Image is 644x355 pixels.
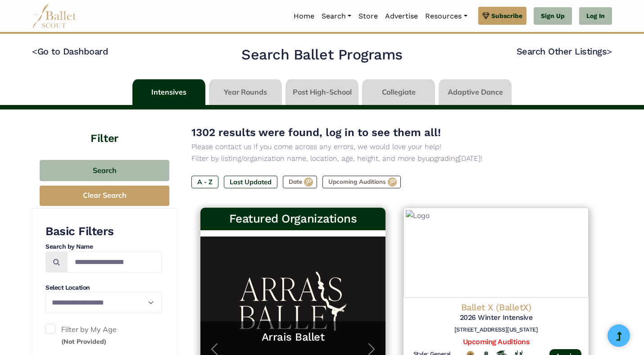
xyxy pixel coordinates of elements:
[208,211,378,227] h3: Featured Organizations
[381,7,422,26] a: Advertise
[224,176,277,188] label: Last Updated
[355,7,381,26] a: Store
[191,126,441,139] span: 1302 results were found, log in to see them all!
[283,176,317,188] label: Date
[478,7,526,25] a: Subscribe
[411,313,581,323] h5: 2026 Winter Intensive
[607,46,612,57] code: >
[32,46,37,57] code: <
[209,330,376,344] a: Arrais Ballet
[318,7,355,26] a: Search
[360,79,437,105] li: Collegiate
[517,46,612,57] a: Search Other Listings>
[534,7,572,25] a: Sign Up
[191,176,218,188] label: A - Z
[191,141,598,153] p: Please contact us if you come across any errors, we would love your help!
[411,326,581,334] h6: [STREET_ADDRESS][US_STATE]
[67,251,162,273] input: Search by names...
[131,79,207,105] li: Intensives
[482,11,490,21] img: gem.svg
[191,153,598,164] p: Filter by listing/organization name, location, age, height, and more by [DATE]!
[322,176,401,188] label: Upcoming Auditions
[45,324,162,347] label: Filter by My Age
[45,224,162,239] h3: Basic Filters
[290,7,318,26] a: Home
[284,79,360,105] li: Post High-School
[207,79,284,105] li: Year Rounds
[579,7,612,25] a: Log In
[61,337,106,346] small: (Not Provided)
[437,79,513,105] li: Adaptive Dance
[32,109,177,146] h4: Filter
[411,301,581,313] h4: Ballet X (BalletX)
[422,7,471,26] a: Resources
[45,283,162,292] h4: Select Location
[463,337,529,346] a: Upcoming Auditions
[241,46,402,64] h2: Search Ballet Programs
[40,160,169,181] button: Search
[40,186,169,206] button: Clear Search
[45,242,162,251] h4: Search by Name
[404,208,589,298] img: Logo
[426,154,459,163] a: upgrading
[491,11,522,21] span: Subscribe
[32,46,108,57] a: <Go to Dashboard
